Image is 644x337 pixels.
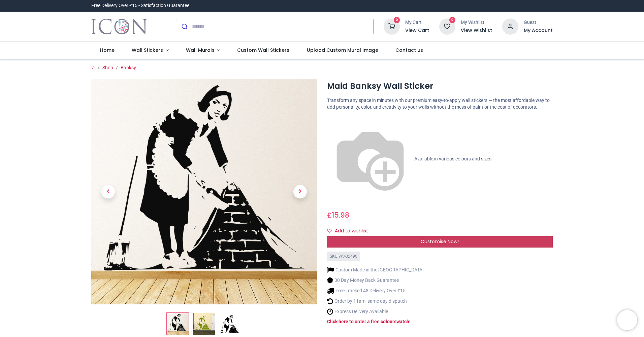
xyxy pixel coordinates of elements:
[405,27,429,34] a: View Cart
[101,185,115,198] span: Previous
[327,298,424,305] li: Order by 11am, same day dispatch
[414,156,493,161] span: Available in various colours and sizes.
[91,113,125,271] a: Previous
[327,277,424,284] li: 30 Day Money Back Guarantee
[411,2,553,9] iframe: Customer reviews powered by Trustpilot
[327,116,413,202] img: color-wheel.png
[193,313,215,335] img: WS-32496-02
[421,238,459,245] span: Customise Now!
[220,313,241,335] img: WS-32496-03
[617,310,637,330] iframe: Brevo live chat
[327,210,349,220] span: £
[439,24,455,29] a: 0
[177,42,229,59] a: Wall Murals
[327,319,394,324] a: Click here to order a free colour
[384,24,400,29] a: 0
[449,17,456,23] sup: 0
[327,252,360,261] div: SKU: WS-32496
[394,319,409,324] a: swatch
[395,47,423,53] span: Contact us
[524,27,553,34] a: My Account
[132,47,163,53] span: Wall Stickers
[327,80,553,92] h1: Maid Banksy Wall Sticker
[186,47,215,53] span: Wall Murals
[409,319,411,324] a: !
[332,210,349,220] span: 15.98
[524,19,553,26] div: Guest
[327,225,374,237] button: Add to wishlistAdd to wishlist
[102,65,113,70] a: Shop
[394,17,400,23] sup: 0
[283,113,317,271] a: Next
[176,19,192,34] button: Submit
[327,308,424,315] li: Express Delivery Available
[91,79,317,304] img: Maid Banksy Wall Sticker
[327,287,424,294] li: Free Tracked 48 Delivery Over £15
[293,185,307,198] span: Next
[167,313,189,335] img: Maid Banksy Wall Sticker
[91,17,147,36] img: Icon Wall Stickers
[327,228,332,233] i: Add to wishlist
[100,47,115,53] span: Home
[237,47,289,53] span: Custom Wall Stickers
[91,2,189,9] div: Free Delivery Over £15 - Satisfaction Guarantee
[91,17,147,36] a: Logo of Icon Wall Stickers
[327,266,424,273] li: Custom Made in the [GEOGRAPHIC_DATA]
[461,27,492,34] a: View Wishlist
[327,97,553,110] p: Transform any space in minutes with our premium easy-to-apply wall stickers — the most affordable...
[461,19,492,26] div: My Wishlist
[405,19,429,26] div: My Cart
[307,47,378,53] span: Upload Custom Mural Image
[123,42,177,59] a: Wall Stickers
[121,65,136,70] a: Banksy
